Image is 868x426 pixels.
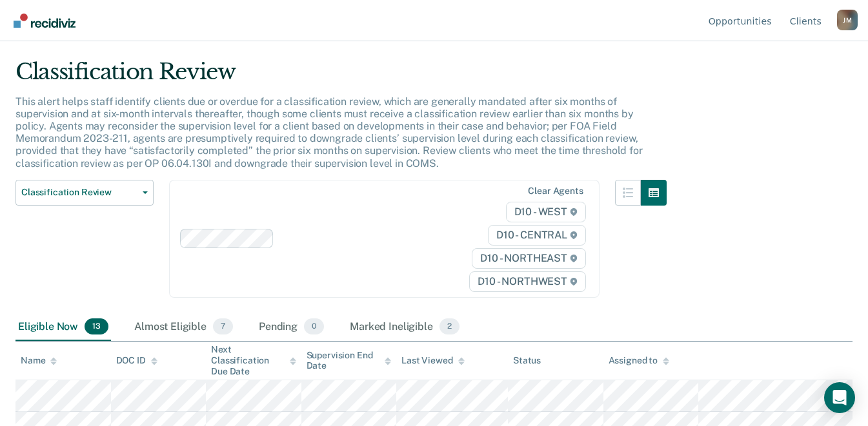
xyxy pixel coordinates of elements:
span: D10 - NORTHWEST [469,271,585,292]
div: Marked Ineligible2 [347,313,462,342]
span: 2 [439,318,459,335]
div: Status [513,355,541,366]
div: Clear agents [528,186,583,197]
div: Assigned to [609,355,669,366]
p: This alert helps staff identify clients due or overdue for a classification review, which are gen... [15,95,643,169]
span: 7 [213,318,233,335]
span: 0 [304,318,324,335]
div: Open Intercom Messenger [824,382,855,413]
div: Pending0 [256,313,327,342]
span: Classification Review [21,187,137,198]
span: D10 - WEST [506,202,586,222]
div: Supervision End Date [307,350,392,372]
span: D10 - NORTHEAST [472,248,585,269]
span: D10 - CENTRAL [488,225,586,246]
div: Eligible Now13 [15,313,111,342]
button: Classification Review [15,180,154,206]
div: Next Classification Due Date [211,344,296,376]
div: Almost Eligible7 [132,313,236,342]
div: Last Viewed [401,355,464,366]
span: 13 [85,318,108,335]
div: J M [837,10,858,30]
div: Name [21,355,57,366]
button: Profile dropdown button [837,10,858,30]
div: Classification Review [15,59,667,95]
img: Recidiviz [14,14,76,28]
div: DOC ID [116,355,157,366]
